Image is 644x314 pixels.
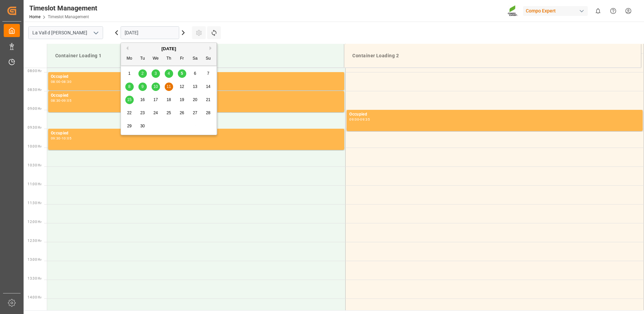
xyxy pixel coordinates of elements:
[152,96,160,104] div: Choose Wednesday, September 17th, 2025
[152,109,160,117] div: Choose Wednesday, September 24th, 2025
[508,5,518,17] img: Screenshot%202023-09-29%20at%2010.02.21.png_1712312052.png
[210,46,214,50] button: Next Month
[204,55,213,63] div: Su
[53,50,339,62] div: Container Loading 1
[125,69,134,78] div: Choose Monday, September 1st, 2025
[191,69,199,78] div: Choose Saturday, September 6th, 2025
[590,3,606,19] button: show 0 new notifications
[194,71,196,76] span: 6
[28,277,41,280] span: 13:30 Hr
[125,55,134,63] div: Mo
[523,4,590,17] button: Compo Expert
[62,99,71,102] div: 09:05
[29,3,97,13] div: Timeslot Management
[138,83,147,91] div: Choose Tuesday, September 9th, 2025
[606,3,621,19] button: Help Center
[125,96,134,104] div: Choose Monday, September 15th, 2025
[166,97,171,102] span: 18
[178,96,186,104] div: Choose Friday, September 19th, 2025
[204,109,213,117] div: Choose Sunday, September 28th, 2025
[91,28,101,38] button: open menu
[127,111,131,115] span: 22
[28,88,41,92] span: 08:30 Hr
[152,55,160,63] div: We
[62,137,71,140] div: 10:05
[181,71,183,76] span: 5
[204,83,213,91] div: Choose Sunday, September 14th, 2025
[138,96,147,104] div: Choose Tuesday, September 16th, 2025
[204,69,213,78] div: Choose Sunday, September 7th, 2025
[165,69,173,78] div: Choose Thursday, September 4th, 2025
[28,126,41,129] span: 09:30 Hr
[140,97,144,102] span: 16
[125,122,134,130] div: Choose Monday, September 29th, 2025
[191,96,199,104] div: Choose Saturday, September 20th, 2025
[349,111,640,118] div: Occupied
[127,97,131,102] span: 15
[141,71,144,76] span: 2
[140,111,144,115] span: 23
[153,84,158,89] span: 10
[166,84,171,89] span: 11
[165,109,173,117] div: Choose Thursday, September 25th, 2025
[523,6,588,16] div: Compo Expert
[178,83,186,91] div: Choose Friday, September 12th, 2025
[121,45,217,52] div: [DATE]
[123,67,215,133] div: month 2025-09
[165,83,173,91] div: Choose Thursday, September 11th, 2025
[165,96,173,104] div: Choose Thursday, September 18th, 2025
[51,130,342,137] div: Occupied
[28,295,41,299] span: 14:00 Hr
[28,201,41,205] span: 11:30 Hr
[206,84,210,89] span: 14
[207,71,210,76] span: 7
[128,84,131,89] span: 8
[51,73,342,80] div: Occupied
[138,122,147,130] div: Choose Tuesday, September 30th, 2025
[166,111,171,115] span: 25
[204,96,213,104] div: Choose Sunday, September 21st, 2025
[138,69,147,78] div: Choose Tuesday, September 2nd, 2025
[152,69,160,78] div: Choose Wednesday, September 3rd, 2025
[51,80,61,83] div: 08:00
[61,80,62,83] div: -
[28,182,41,186] span: 11:00 Hr
[153,97,158,102] span: 17
[180,97,184,102] span: 19
[28,220,41,224] span: 12:00 Hr
[28,163,41,167] span: 10:30 Hr
[152,83,160,91] div: Choose Wednesday, September 10th, 2025
[178,55,186,63] div: Fr
[141,84,144,89] span: 9
[191,55,199,63] div: Sa
[61,137,62,140] div: -
[28,145,41,148] span: 10:00 Hr
[206,97,210,102] span: 21
[206,111,210,115] span: 28
[138,109,147,117] div: Choose Tuesday, September 23rd, 2025
[191,83,199,91] div: Choose Saturday, September 13th, 2025
[193,111,197,115] span: 27
[51,137,61,140] div: 09:30
[121,26,179,39] input: DD.MM.YYYY
[28,69,41,73] span: 08:00 Hr
[28,258,41,261] span: 13:00 Hr
[178,69,186,78] div: Choose Friday, September 5th, 2025
[127,124,131,128] span: 29
[168,71,170,76] span: 4
[349,118,359,121] div: 09:00
[125,109,134,117] div: Choose Monday, September 22nd, 2025
[155,71,157,76] span: 3
[140,124,144,128] span: 30
[124,46,128,50] button: Previous Month
[28,26,103,39] input: Type to search/select
[350,50,636,62] div: Container Loading 2
[180,84,184,89] span: 12
[51,99,61,102] div: 08:30
[128,71,131,76] span: 1
[138,55,147,63] div: Tu
[165,55,173,63] div: Th
[51,92,342,99] div: Occupied
[359,118,360,121] div: -
[178,109,186,117] div: Choose Friday, September 26th, 2025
